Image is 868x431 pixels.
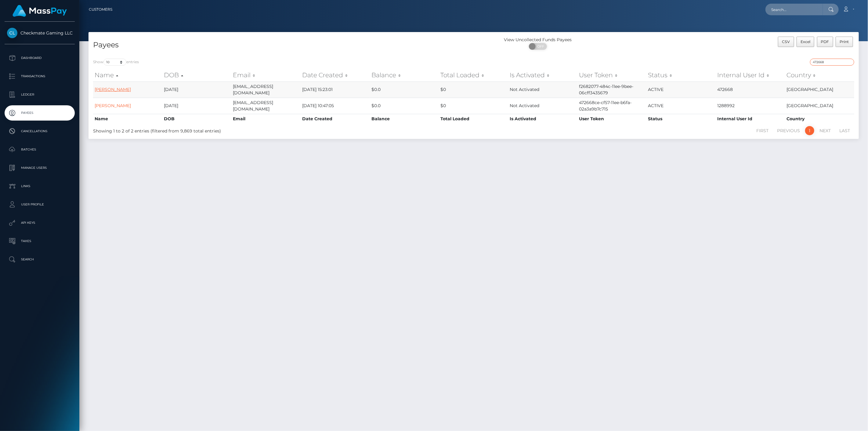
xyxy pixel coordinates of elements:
[577,81,647,98] td: f2682077-484c-11ee-9bee-06cff3435679
[782,39,790,44] span: CSV
[370,81,439,98] td: $0.0
[95,103,131,108] a: [PERSON_NAME]
[301,81,370,98] td: [DATE] 15:23:01
[7,200,72,209] p: User Profile
[162,81,232,98] td: [DATE]
[231,98,301,114] td: [EMAIL_ADDRESS][DOMAIN_NAME]
[7,28,17,38] img: Checkmate Gaming LLC
[93,69,162,81] th: Name: activate to sort column ascending
[785,81,854,98] td: [GEOGRAPHIC_DATA]
[439,98,508,114] td: $0
[5,160,75,176] a: Manage Users
[7,145,72,154] p: Batches
[5,30,75,36] span: Checkmate Gaming LLC
[370,69,439,81] th: Balance: activate to sort column ascending
[647,98,716,114] td: ACTIVE
[231,69,301,81] th: Email: activate to sort column ascending
[7,255,72,264] p: Search
[231,114,301,124] th: Email
[647,81,716,98] td: ACTIVE
[801,39,810,44] span: Excel
[840,39,849,44] span: Print
[93,125,405,134] div: Showing 1 to 2 of 2 entries (filtered from 9,869 total entries)
[577,69,647,81] th: User Token: activate to sort column ascending
[797,37,815,47] button: Excel
[370,114,439,124] th: Balance
[162,69,232,81] th: DOB: activate to sort column descending
[5,197,75,212] a: User Profile
[5,105,75,121] a: Payees
[5,87,75,102] a: Ledger
[5,142,75,157] a: Batches
[5,215,75,230] a: API Keys
[231,81,301,98] td: [EMAIL_ADDRESS][DOMAIN_NAME]
[301,69,370,81] th: Date Created: activate to sort column ascending
[5,234,75,249] a: Taxes
[5,179,75,194] a: Links
[716,98,785,114] td: 1288992
[93,114,162,124] th: Name
[508,98,577,114] td: Not Activated
[439,69,508,81] th: Total Loaded: activate to sort column ascending
[162,98,232,114] td: [DATE]
[785,98,854,114] td: [GEOGRAPHIC_DATA]
[577,114,647,124] th: User Token
[301,114,370,124] th: Date Created
[13,5,67,17] img: MassPay Logo
[301,98,370,114] td: [DATE] 10:47:05
[836,37,853,47] button: Print
[765,4,823,15] input: Search...
[716,69,785,81] th: Internal User Id: activate to sort column ascending
[508,81,577,98] td: Not Activated
[817,37,834,47] button: PDF
[5,124,75,139] a: Cancellations
[7,163,72,172] p: Manage Users
[439,114,508,124] th: Total Loaded
[7,218,72,227] p: API Keys
[5,252,75,267] a: Search
[821,39,829,44] span: PDF
[785,114,854,124] th: Country
[89,3,112,16] a: Customers
[474,37,602,43] div: View Uncollected Funds Payees
[439,81,508,98] td: $0
[647,69,716,81] th: Status: activate to sort column ascending
[785,69,854,81] th: Country: activate to sort column ascending
[7,182,72,191] p: Links
[93,40,469,50] h4: Payees
[7,90,72,99] p: Ledger
[7,127,72,136] p: Cancellations
[5,69,75,84] a: Transactions
[805,126,814,135] a: 1
[103,59,126,66] select: Showentries
[716,114,785,124] th: Internal User Id
[7,108,72,118] p: Payees
[162,114,232,124] th: DOB
[93,59,139,66] label: Show entries
[716,81,785,98] td: 472668
[532,43,548,50] span: OFF
[810,59,854,66] input: Search transactions
[778,37,794,47] button: CSV
[7,237,72,246] p: Taxes
[508,69,577,81] th: Is Activated: activate to sort column ascending
[647,114,716,124] th: Status
[508,114,577,124] th: Is Activated
[95,87,131,92] a: [PERSON_NAME]
[577,98,647,114] td: 472668ce-cf57-11ee-b6fa-02a3a9b7c715
[5,50,75,66] a: Dashboard
[7,72,72,81] p: Transactions
[370,98,439,114] td: $0.0
[7,53,72,63] p: Dashboard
